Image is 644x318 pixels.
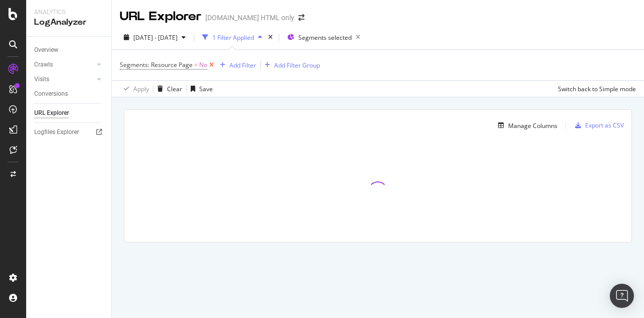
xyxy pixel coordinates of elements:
[571,117,624,134] button: Export as CSV
[34,74,49,85] div: Visits
[34,59,94,70] a: Crawls
[610,284,634,308] div: Open Intercom Messenger
[34,74,94,85] a: Visits
[554,81,636,97] button: Switch back to Simple mode
[585,121,624,130] div: Export as CSV
[120,81,149,97] button: Apply
[120,29,190,45] button: [DATE] - [DATE]
[283,29,364,45] button: Segments selected
[34,89,68,99] div: Conversions
[120,60,193,69] span: Segments: Resource Page
[153,81,182,97] button: Clear
[199,58,207,72] span: No
[167,85,182,93] div: Clear
[199,85,213,93] div: Save
[198,29,266,45] button: 1 Filter Applied
[34,108,69,118] div: URL Explorer
[34,59,53,70] div: Crawls
[133,85,149,93] div: Apply
[187,81,213,97] button: Save
[298,33,352,42] span: Segments selected
[133,33,178,42] span: [DATE] - [DATE]
[34,108,104,118] a: URL Explorer
[34,45,58,55] div: Overview
[261,59,320,71] button: Add Filter Group
[558,85,636,93] div: Switch back to Simple mode
[194,60,198,69] span: =
[494,119,557,132] button: Manage Columns
[266,32,275,42] div: times
[229,61,256,70] div: Add Filter
[205,13,294,23] div: [DOMAIN_NAME] HTML only
[34,89,104,99] a: Conversions
[34,127,104,138] a: Logfiles Explorer
[508,121,557,130] div: Manage Columns
[34,127,79,138] div: Logfiles Explorer
[212,33,254,42] div: 1 Filter Applied
[120,8,201,25] div: URL Explorer
[34,45,104,55] a: Overview
[298,14,304,21] div: arrow-right-arrow-left
[274,61,320,70] div: Add Filter Group
[34,17,103,28] div: LogAnalyzer
[34,8,103,17] div: Analytics
[216,59,256,71] button: Add Filter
